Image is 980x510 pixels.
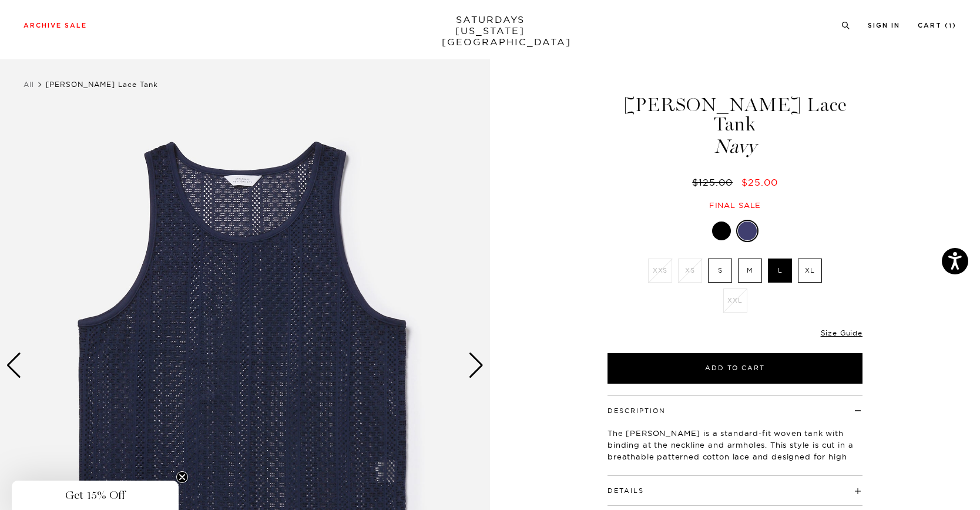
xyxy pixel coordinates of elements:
[468,353,484,378] div: Next slide
[608,488,644,494] button: Details
[176,471,188,483] button: Close teaser
[918,22,956,29] a: Cart (1)
[6,353,22,378] div: Previous slide
[442,14,539,48] a: SATURDAYS[US_STATE][GEOGRAPHIC_DATA]
[692,176,737,188] del: $125.00
[608,353,862,384] button: Add to Cart
[768,259,792,283] label: L
[606,137,864,156] span: Navy
[868,22,900,29] a: Sign In
[708,259,732,283] label: S
[65,488,125,502] span: Get 15% Off
[46,80,158,89] span: [PERSON_NAME] Lace Tank
[738,259,762,283] label: M
[12,481,179,510] div: Get 15% OffClose teaser
[24,22,87,29] a: Archive Sale
[24,80,34,89] a: All
[606,95,864,156] h1: [PERSON_NAME] Lace Tank
[798,259,822,283] label: XL
[608,408,666,414] button: Description
[741,176,778,188] span: $25.00
[821,328,862,337] a: Size Guide
[949,24,952,29] small: 1
[608,427,862,474] p: The [PERSON_NAME] is a standard-fit woven tank with binding at the neckline and armholes. This st...
[606,200,864,210] div: Final sale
